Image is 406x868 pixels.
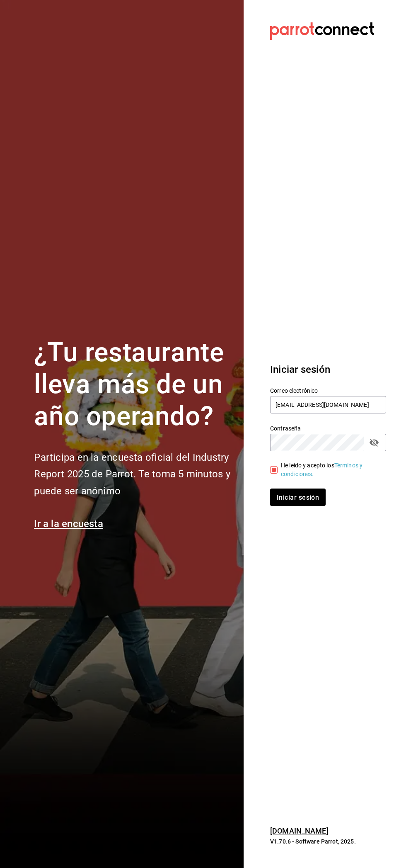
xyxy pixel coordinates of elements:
a: [DOMAIN_NAME] [270,827,329,835]
font: Participa en la encuesta oficial del Industry Report 2025 de Parrot. Te toma 5 minutos y puede se... [34,452,230,497]
input: Ingresa tu correo electrónico [270,396,386,413]
font: Contraseña [270,425,301,432]
font: Correo electrónico [270,387,318,394]
button: campo de contraseña [367,435,381,450]
button: Iniciar sesión [270,489,326,506]
font: He leído y acepto los [281,462,334,469]
font: Iniciar sesión [277,493,319,501]
font: Iniciar sesión [270,364,330,375]
a: Ir a la encuesta [34,518,103,530]
font: V1.70.6 - Software Parrot, 2025. [270,838,356,845]
font: ¿Tu restaurante lleva más de un año operando? [34,337,224,432]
